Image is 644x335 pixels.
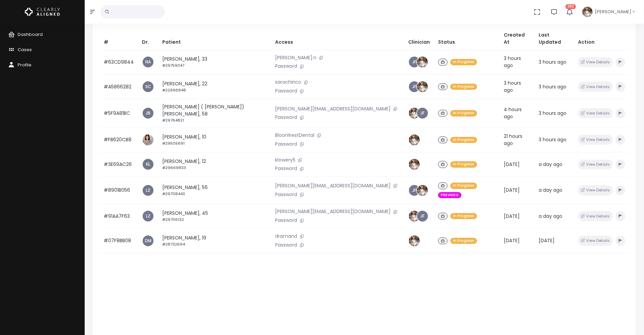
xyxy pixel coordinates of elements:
img: Header Avatar [581,6,594,18]
td: [PERSON_NAME], 12 [158,152,271,177]
span: 3 hours ago [504,55,521,69]
a: NA [143,57,153,67]
span: [DATE] [504,237,520,244]
td: #91AA7F63 [100,204,138,229]
button: View Details [578,160,613,169]
th: # [100,27,138,50]
span: 3 hours ago [504,80,521,93]
span: Dashboard [18,31,43,38]
a: LZ [143,185,153,196]
span: [DATE] [504,161,520,168]
small: #22996848 [162,87,186,93]
td: #FB620CB8 [100,127,138,152]
a: JF [409,185,420,196]
small: #29706132 [162,217,184,222]
span: In Progress [450,110,477,117]
td: #3E69AC26 [100,152,138,177]
td: #5F9A81BC [100,99,138,127]
a: JB [143,108,153,119]
p: BloorWestDental [275,132,400,139]
small: #28732694 [162,242,185,247]
p: klowery5 [275,156,400,164]
span: 3 hours ago [539,59,566,65]
td: [PERSON_NAME], 33 [158,50,271,75]
span: In Progress [450,84,477,90]
p: Password [275,242,400,249]
span: 4 hours ago [504,106,522,120]
th: Action [574,27,629,50]
a: JF [409,57,420,67]
small: #29505691 [162,141,185,146]
td: [PERSON_NAME], 19 [158,229,271,253]
span: Profile [18,62,32,68]
span: 21 hours ago [504,133,522,147]
button: View Details [578,108,613,118]
p: [PERSON_NAME][EMAIL_ADDRESS][DOMAIN_NAME] [275,105,400,113]
span: a day ago [539,213,562,219]
th: Last Updated [535,27,574,50]
td: [PERSON_NAME], 10 [158,127,271,152]
span: 3 hours ago [539,83,566,90]
span: In Progress [450,161,477,168]
td: [PERSON_NAME], 22 [158,75,271,99]
span: Cases [18,46,32,53]
span: In Progress [450,59,477,65]
span: [PERSON_NAME] [595,8,631,15]
button: View Details [578,135,613,145]
p: dramand [275,233,400,240]
td: [PERSON_NAME] ( [PERSON_NAME]) [PERSON_NAME], 58 [158,99,271,127]
p: Password [275,191,400,198]
th: Dr. [138,27,158,50]
span: 3 hours ago [539,110,566,117]
a: KL [143,159,153,170]
p: [PERSON_NAME].n [275,54,400,62]
small: #29708443 [162,191,185,196]
a: SC [143,81,153,92]
small: #29764821 [162,118,184,123]
a: LZ [143,211,153,222]
span: In Progress [450,183,477,189]
span: [DATE] [539,237,555,244]
td: #8901B056 [100,177,138,204]
p: Password [275,165,400,172]
span: JF [417,211,428,222]
button: View Details [578,57,613,67]
th: Access [271,27,404,50]
p: [PERSON_NAME][EMAIL_ADDRESS][DOMAIN_NAME] [275,208,400,215]
p: sarachirico [275,79,400,86]
a: JF [417,108,428,119]
span: In Progress [450,238,477,244]
p: [PERSON_NAME][EMAIL_ADDRESS][DOMAIN_NAME] [275,182,400,190]
button: View Details [578,82,613,91]
a: Logo Horizontal [25,5,60,19]
td: [PERSON_NAME], 45 [158,204,271,229]
p: Password [275,217,400,224]
span: In Progress [450,137,477,143]
span: 282 [565,4,576,9]
p: Password [275,114,400,121]
button: View Details [578,185,613,195]
th: Clinician [404,27,434,50]
td: #07F8BB08 [100,229,138,253]
span: a day ago [539,187,562,193]
th: Created At [500,27,535,50]
button: View Details [578,211,613,221]
td: #63CD9844 [100,50,138,75]
a: JF [409,81,420,92]
span: In Progress [450,213,477,219]
span: [DATE] [504,187,520,193]
span: 3 hours ago [539,136,566,143]
p: Password [275,87,400,95]
button: View Details [578,236,613,246]
a: DM [143,235,153,246]
span: PREVIDEO [438,192,461,198]
th: Status [434,27,500,50]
